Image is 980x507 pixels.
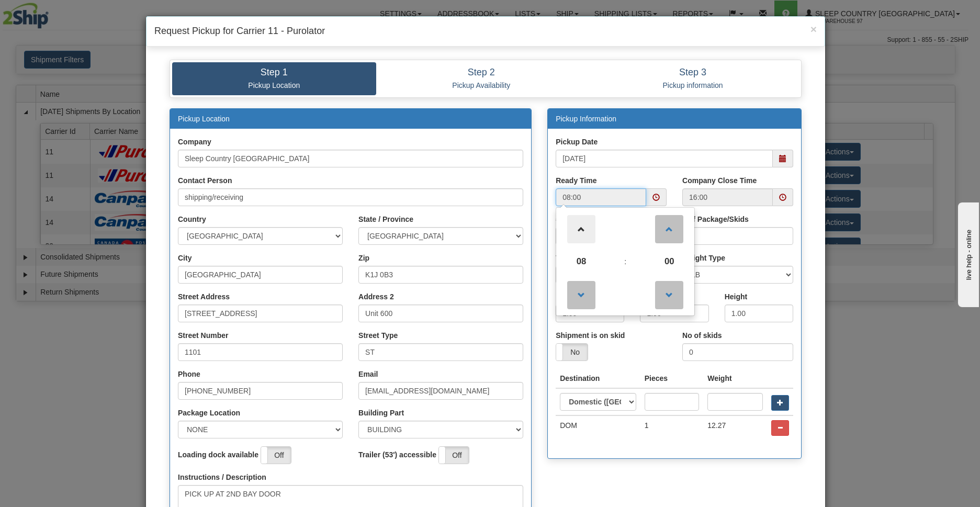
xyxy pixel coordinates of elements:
label: Street Type [358,330,398,341]
label: Weight Type [682,253,725,263]
label: Country [178,214,206,224]
a: Pickup Location [178,115,230,123]
span: Pick Minute [655,247,683,276]
label: Email [358,369,378,379]
span: Pick Hour [567,247,595,276]
iframe: chat widget [956,200,979,307]
label: Contact Person [178,175,232,186]
label: Shipment is on skid [556,330,625,341]
label: Street Number [178,330,228,341]
label: Address 2 [358,291,394,302]
label: Company [178,137,211,147]
label: Ready Time [556,175,596,186]
label: Instructions / Description [178,472,266,482]
h4: Step 1 [180,67,368,78]
button: Close [810,24,817,35]
h4: Step 3 [594,67,791,78]
label: Phone [178,369,200,379]
label: State / Province [358,214,413,224]
th: Weight [703,369,767,388]
p: Pickup Availability [384,81,579,90]
th: Pieces [640,369,703,388]
h4: Step 2 [384,67,579,78]
a: Step 1 Pickup Location [172,62,376,95]
label: Zip [358,253,369,263]
label: Pickup Date [556,137,598,147]
label: Building Part [358,408,404,418]
td: 1 [640,415,703,440]
a: Increment Minute [654,210,685,247]
td: 12.27 [703,415,767,440]
div: live help - online [8,9,97,17]
label: Off [439,447,469,464]
td: : [604,247,646,276]
label: Loading dock available [178,449,258,460]
td: DOM [556,415,640,440]
label: Company Close Time [682,175,757,186]
label: Off [261,447,291,464]
label: Street Address [178,291,230,302]
p: Pickup information [594,81,791,90]
label: No [556,344,588,360]
a: Step 2 Pickup Availability [376,62,587,95]
a: Pickup Information [556,115,616,123]
a: Increment Hour [566,210,597,247]
label: # of Package/Skids [682,214,749,224]
label: City [178,253,192,263]
label: Trailer (53') accessible [358,449,436,460]
label: Height [725,291,748,302]
h4: Request Pickup for Carrier 11 - Purolator [154,25,817,38]
a: Decrement Hour [566,276,597,313]
p: Pickup Location [180,81,368,90]
a: Decrement Minute [654,276,685,313]
label: Package Location [178,408,240,418]
th: Destination [556,369,640,388]
span: × [810,23,817,35]
label: No of skids [682,330,722,341]
a: Step 3 Pickup information [587,62,799,95]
